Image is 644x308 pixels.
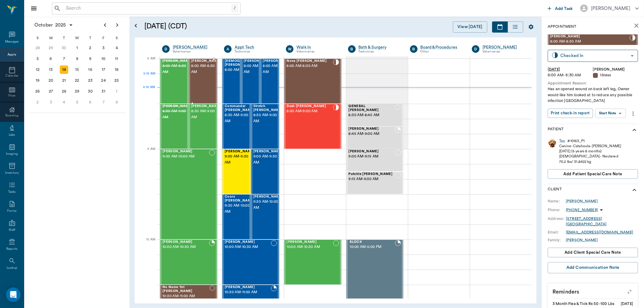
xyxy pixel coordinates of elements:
div: # 10163_P1 [567,138,585,144]
div: NOT_CONFIRMED, 8:30 AM - 9:00 AM [189,104,217,149]
div: NOT_CONFIRMED, 9:15 AM - 9:30 AM [346,172,403,194]
div: Friday, November 7, 2025 [99,98,108,106]
span: [PERSON_NAME] [162,240,209,244]
div: CANCELED, 8:00 AM - 8:30 AM [160,59,189,104]
button: Add patient Special Care Note [548,169,638,179]
div: Saturday, October 11, 2025 [112,55,121,63]
div: B [410,45,418,53]
p: [PHONE_NUMBER] [566,208,598,213]
div: Wednesday, October 29, 2025 [73,87,82,96]
span: No Name Yet [PERSON_NAME] [162,285,210,293]
div: F [97,33,110,43]
div: Thursday, October 9, 2025 [86,55,95,63]
div: Friday, October 17, 2025 [99,65,108,74]
div: Appts [8,52,16,57]
div: Tuesday, October 28, 2025 [60,87,68,96]
div: Forms [7,209,16,213]
div: [DEMOGRAPHIC_DATA] - Neutered [559,154,621,159]
span: [PERSON_NAME] [191,59,221,63]
div: [PERSON_NAME] [482,44,525,50]
input: Search [63,4,231,13]
div: Sunday, November 2, 2025 [34,98,42,106]
div: Monday, October 20, 2025 [46,76,55,85]
p: Appointment [548,24,576,30]
div: Wednesday, November 5, 2025 [73,98,82,106]
span: 8:30 AM - 9:00 AM [225,112,255,124]
div: Today, Tuesday, October 14, 2025 [60,65,68,74]
span: [PERSON_NAME] [253,195,284,199]
button: close [630,20,642,32]
div: Messages [5,40,19,44]
div: Sunday, October 19, 2025 [34,76,42,85]
button: Next page [111,19,123,31]
span: 8:00 AM - 8:30 AM [225,67,266,73]
div: Phone: [548,207,566,213]
div: Inventory [5,171,19,175]
div: Friday, October 3, 2025 [99,44,108,52]
div: 70.2 lbs / 31.8422 kg [559,159,621,164]
div: S [31,33,44,43]
span: Nova [PERSON_NAME] [287,59,333,63]
span: Putchie [PERSON_NAME] [349,172,395,176]
button: Add Task [545,3,575,14]
a: [PERSON_NAME] [173,44,215,50]
div: Tuesday, October 7, 2025 [60,55,68,63]
span: [PERSON_NAME] [162,150,209,154]
div: Appt Tech [235,44,277,50]
span: [PERSON_NAME] [349,150,395,154]
div: Thursday, October 30, 2025 [86,87,95,96]
div: Appointment Reason: [548,81,638,86]
div: Saturday, October 25, 2025 [112,76,121,85]
div: Wednesday, October 8, 2025 [73,55,82,63]
div: Saturday, October 18, 2025 [112,65,121,74]
span: GENERAL [PERSON_NAME] [349,104,395,112]
p: Reminders [548,283,638,298]
a: Tex [559,138,565,144]
span: [PERSON_NAME] [162,104,193,108]
div: [DATE] [548,67,593,72]
a: Board &Procedures [421,44,463,50]
a: Walk In [296,44,339,50]
div: S [110,33,123,43]
span: [PERSON_NAME] [253,150,284,154]
div: Wednesday, October 1, 2025 [73,44,82,52]
span: [PERSON_NAME] [287,240,333,244]
p: Patient [548,126,564,134]
button: Close drawer [28,2,40,14]
span: 10:00 AM - 5:00 PM [350,244,395,250]
div: Friday, October 24, 2025 [99,76,108,85]
div: W [71,33,84,43]
div: Staff [9,228,15,232]
div: Sunday, October 12, 2025 [34,65,42,74]
span: Commander [PERSON_NAME] [225,104,255,112]
div: 9 AM [139,146,155,161]
div: W [286,45,293,53]
div: 10 AM [139,237,155,252]
div: Technician [235,49,277,54]
span: 8:00 AM - 8:30 AM [244,63,274,75]
div: A [224,45,232,53]
div: NOT_CONFIRMED, 9:00 AM - 9:30 AM [222,149,251,194]
div: T [57,33,71,43]
span: October [33,21,54,29]
svg: show more [631,126,638,134]
div: Canine - Catahoula - [PERSON_NAME] [559,144,621,149]
div: 3 Month Flea & Tick Rx 50 -100 Lbs [553,301,614,307]
div: [PERSON_NAME] [591,5,630,12]
span: 8:30 AM - 9:00 AM [287,108,333,114]
div: [PERSON_NAME] [566,237,598,243]
a: [PERSON_NAME] [566,198,598,204]
div: NOT_CONFIRMED, 8:30 AM - 8:45 AM [346,104,403,126]
div: Start Note [599,110,617,117]
span: 9:30 AM - 10:00 AM [225,203,255,215]
h5: [DATE] (CDT) [144,21,303,31]
button: [PERSON_NAME] [575,3,644,14]
span: 8:30 AM - 9:00 AM [191,108,221,120]
span: 8:30 AM - 9:00 AM [162,108,193,120]
div: T [84,33,97,43]
div: Veterinarian [296,49,339,54]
